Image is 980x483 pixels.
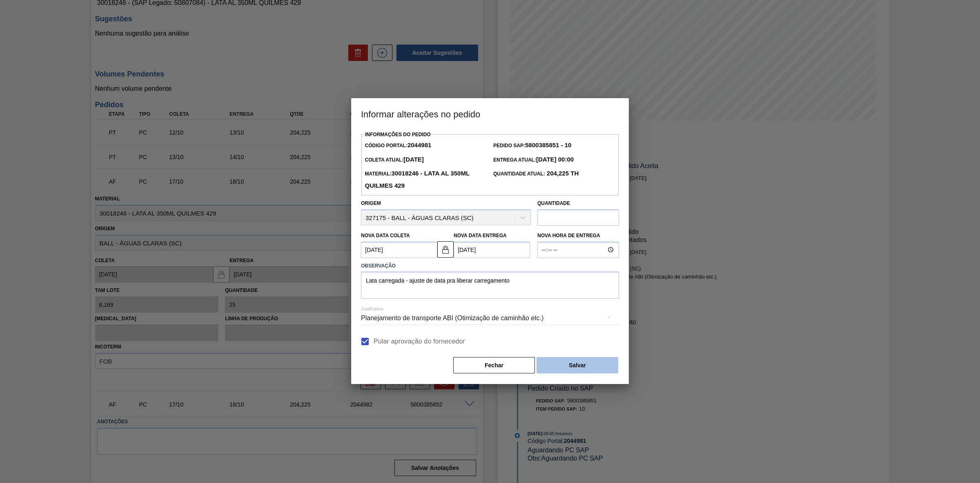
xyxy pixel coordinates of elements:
[365,132,431,137] label: Informações do Pedido
[493,157,574,163] span: Entrega Atual:
[437,241,454,258] button: locked
[536,156,574,163] strong: [DATE] 00:00
[408,142,431,148] strong: 2044981
[351,98,629,129] h3: Informar alterações no pedido
[365,157,423,163] span: Coleta Atual:
[493,143,571,148] span: Pedido SAP:
[454,233,507,238] label: Nova Data Entrega
[361,260,619,272] label: Observação
[361,307,619,330] div: Planejamento de transporte ABI (Otimização de caminhão etc.)
[545,170,579,177] strong: 204,225 TH
[525,142,571,148] strong: 5800385851 - 10
[361,242,437,258] input: dd/mm/yyyy
[453,357,535,373] button: Fechar
[537,230,619,242] label: Nova Hora de Entrega
[361,200,381,206] label: Origem
[454,242,530,258] input: dd/mm/yyyy
[361,233,410,238] label: Nova Data Coleta
[365,171,469,189] span: Material:
[441,245,450,254] img: locked
[403,156,424,163] strong: [DATE]
[365,143,431,148] span: Código Portal:
[537,357,618,373] button: Salvar
[493,171,579,177] span: Quantidade Atual:
[374,337,465,346] span: Pular aprovação do fornecedor
[365,170,469,189] strong: 30018246 - LATA AL 350ML QUILMES 429
[537,200,570,206] label: Quantidade
[361,272,619,299] textarea: Lata carregada - ajuste de data pra liberar carregamento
